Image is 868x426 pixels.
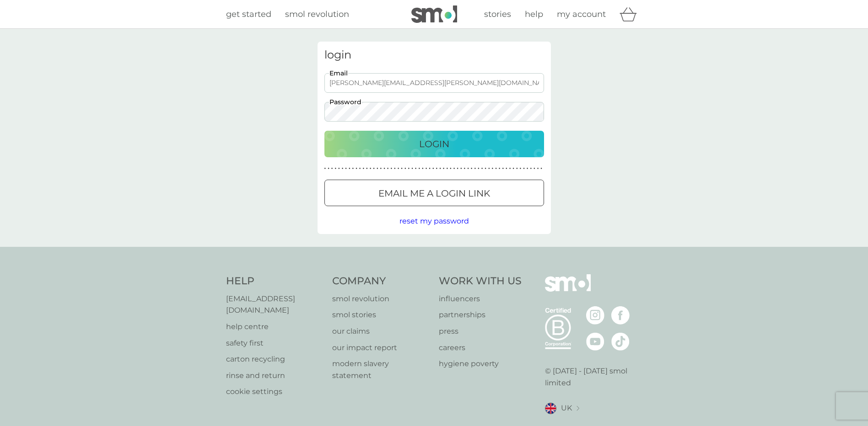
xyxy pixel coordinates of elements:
[338,166,340,171] p: ●
[436,166,438,171] p: ●
[540,166,542,171] p: ●
[611,306,630,325] img: visit the smol Facebook page
[418,166,420,171] p: ●
[356,166,357,171] p: ●
[481,166,483,171] p: ●
[439,358,522,370] a: hygiene poverty
[523,166,525,171] p: ●
[453,166,455,171] p: ●
[557,9,606,19] span: my account
[226,353,323,365] a: carton recycling
[334,166,336,171] p: ●
[332,358,430,381] p: modern slavery statement
[370,166,372,171] p: ●
[377,166,378,171] p: ●
[439,309,522,321] a: partnerships
[464,166,466,171] p: ●
[373,166,375,171] p: ●
[471,166,473,171] p: ●
[485,166,486,171] p: ●
[484,8,511,21] a: stories
[285,9,349,19] span: smol revolution
[478,166,480,171] p: ●
[411,5,457,23] img: smol
[506,166,507,171] p: ●
[586,332,604,351] img: visit the smol Youtube page
[429,166,431,171] p: ●
[460,166,462,171] p: ●
[446,166,448,171] p: ●
[492,166,494,171] p: ●
[586,306,604,325] img: visit the smol Instagram page
[502,166,504,171] p: ●
[226,8,271,21] a: get started
[443,166,445,171] p: ●
[226,386,323,398] a: cookie settings
[399,217,469,225] span: reset my password
[226,321,323,333] a: help centre
[525,9,543,19] span: help
[332,274,430,288] h4: Company
[439,325,522,337] a: press
[577,406,579,411] img: select a new location
[226,293,323,316] a: [EMAIL_ADDRESS][DOMAIN_NAME]
[359,166,361,171] p: ●
[324,180,544,206] button: Email me a login link
[525,8,543,21] a: help
[378,186,490,201] p: Email me a login link
[362,166,364,171] p: ●
[404,166,406,171] p: ●
[439,166,441,171] p: ●
[394,166,396,171] p: ●
[557,8,606,21] a: my account
[419,137,449,151] p: Login
[611,332,630,351] img: visit the smol Tiktok page
[226,274,323,288] h4: Help
[561,402,572,414] span: UK
[495,166,497,171] p: ●
[474,166,476,171] p: ●
[226,337,323,349] a: safety first
[226,370,323,382] a: rinse and return
[324,166,326,171] p: ●
[512,166,514,171] p: ●
[328,166,329,171] p: ●
[332,325,430,337] a: our claims
[537,166,539,171] p: ●
[352,166,354,171] p: ●
[439,293,522,305] a: influencers
[439,274,522,288] h4: Work With Us
[324,48,544,62] h3: login
[620,5,642,23] div: basket
[520,166,522,171] p: ●
[545,274,591,305] img: smol
[439,342,522,354] p: careers
[332,309,430,321] p: smol stories
[408,166,410,171] p: ●
[411,166,413,171] p: ●
[349,166,350,171] p: ●
[398,166,399,171] p: ●
[509,166,511,171] p: ●
[390,166,392,171] p: ●
[383,166,385,171] p: ●
[545,365,642,389] p: © [DATE] - [DATE] smol limited
[399,215,469,227] button: reset my password
[331,166,333,171] p: ●
[534,166,535,171] p: ●
[467,166,469,171] p: ●
[332,293,430,305] a: smol revolution
[499,166,501,171] p: ●
[415,166,417,171] p: ●
[527,166,528,171] p: ●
